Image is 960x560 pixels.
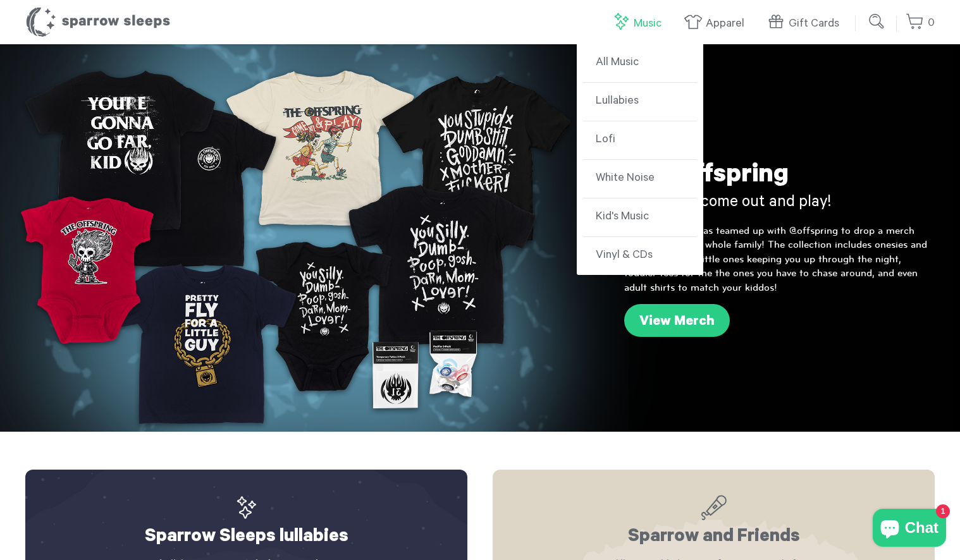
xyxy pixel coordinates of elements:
a: Music [612,10,668,37]
a: Apparel [684,10,751,37]
a: 0 [906,9,935,37]
input: Submit [865,9,890,34]
inbox-online-store-chat: Shopify online store chat [869,509,950,550]
p: @sparrowsleeps has teamed up with @offspring to drop a merch collection for the whole family! The... [624,224,935,295]
a: Vinyl & CDs [583,237,697,275]
a: White Noise [583,160,697,198]
h3: It's time to come out and play! [624,193,935,214]
h1: The Offspring [624,161,935,193]
a: Kid's Music [583,198,697,237]
a: View Merch [624,304,730,337]
h6: Available Now [624,139,935,152]
h2: Sparrow and Friends [518,495,909,550]
a: Lofi [583,121,697,160]
a: Gift Cards [766,10,846,37]
a: Lullabies [583,83,697,121]
h2: Sparrow Sleeps lullabies [51,495,442,550]
a: All Music [583,44,697,83]
h1: Sparrow Sleeps [25,6,171,38]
